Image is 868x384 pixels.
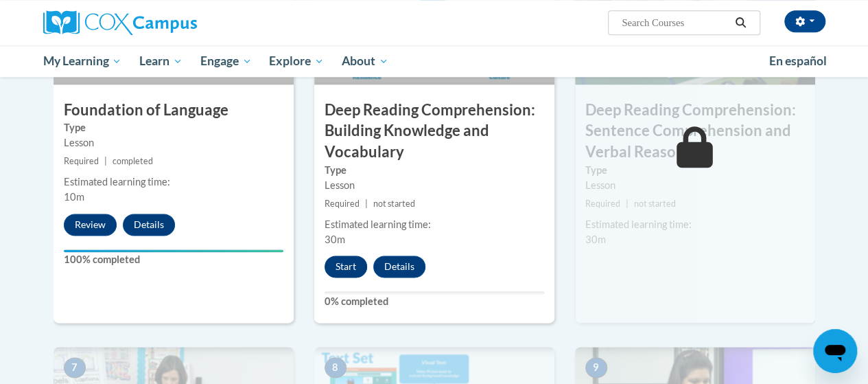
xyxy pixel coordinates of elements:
button: Start [325,256,367,278]
button: Details [373,256,425,278]
a: Learn [130,45,191,77]
button: Details [123,214,175,236]
span: 8 [325,357,347,378]
span: not started [373,199,415,209]
a: Cox Campus [43,10,290,35]
a: My Learning [34,45,131,77]
button: Account Settings [784,10,825,32]
span: | [626,199,629,209]
span: Engage [200,53,252,69]
span: En español [769,54,827,68]
h3: Deep Reading Comprehension: Building Knowledge and Vocabulary [314,100,554,163]
span: Required [325,199,360,209]
span: 10m [64,191,84,203]
span: 9 [585,357,607,378]
div: Estimated learning time: [585,217,805,232]
span: Required [585,199,620,209]
span: 30m [325,234,345,245]
input: Search Courses [620,14,730,31]
a: Engage [191,45,261,77]
span: 7 [64,357,86,378]
div: Estimated learning time: [325,217,544,232]
a: En español [760,47,836,76]
h3: Deep Reading Comprehension: Sentence Comprehension and Verbal Reasoning [575,100,815,163]
span: Learn [139,53,183,69]
button: Review [64,214,117,236]
label: 0% completed [325,294,544,309]
label: 100% completed [64,252,283,267]
img: Cox Campus [43,10,197,35]
span: | [104,156,107,166]
label: Type [64,120,283,135]
span: | [365,199,368,209]
span: My Learning [43,53,121,69]
label: Type [325,163,544,178]
label: Type [585,163,805,178]
div: Main menu [33,45,836,77]
button: Search [730,14,751,31]
div: Your progress [64,249,283,252]
h3: Foundation of Language [54,100,294,121]
span: Explore [269,53,324,69]
span: not started [634,199,676,209]
a: Explore [260,45,333,77]
div: Lesson [585,178,805,193]
a: About [333,45,397,77]
iframe: Button to launch messaging window [813,329,857,373]
span: About [342,53,388,69]
div: Estimated learning time: [64,174,283,190]
div: Lesson [325,178,544,193]
div: Lesson [64,135,283,150]
span: completed [113,156,153,166]
span: 30m [585,234,606,245]
span: Required [64,156,99,166]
